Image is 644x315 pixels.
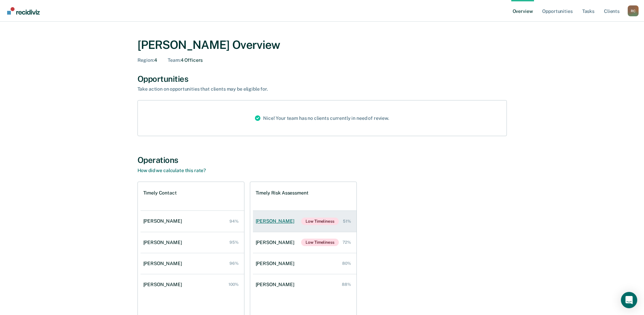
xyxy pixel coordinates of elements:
img: Recidiviz [7,7,40,15]
a: [PERSON_NAME] 88% [253,275,356,294]
div: 88% [342,282,351,287]
div: 100% [228,282,239,287]
a: [PERSON_NAME] 94% [141,211,244,231]
div: [PERSON_NAME] [143,240,185,245]
div: Take action on opportunities that clients may be eligible for. [137,86,375,92]
div: 4 [137,57,157,63]
div: [PERSON_NAME] [143,282,185,288]
h1: Timely Contact [143,190,177,196]
div: [PERSON_NAME] Overview [137,38,507,52]
div: R C [628,5,639,16]
div: 72% [343,240,351,245]
div: Nice! Your team has no clients currently in need of review. [250,100,394,136]
span: Low Timeliness [301,218,338,225]
div: [PERSON_NAME] [256,282,297,288]
a: [PERSON_NAME]Low Timeliness 51% [253,211,356,232]
div: Operations [137,155,507,165]
div: Opportunities [137,74,507,84]
a: How did we calculate this rate? [137,168,206,173]
div: [PERSON_NAME] [256,261,297,266]
div: 80% [342,261,351,266]
div: [PERSON_NAME] [143,218,185,224]
h1: Timely Risk Assessment [256,190,309,196]
a: [PERSON_NAME]Low Timeliness 72% [253,232,356,253]
span: Region : [137,57,154,63]
div: 96% [229,261,239,266]
a: [PERSON_NAME] 95% [141,233,244,252]
span: Low Timeliness [301,239,338,246]
span: Team : [168,57,180,63]
div: 94% [229,219,239,224]
div: 4 Officers [168,57,203,63]
div: [PERSON_NAME] [256,240,297,245]
div: Open Intercom Messenger [621,292,637,308]
a: [PERSON_NAME] 100% [141,275,244,294]
button: Profile dropdown button [628,5,639,16]
div: 95% [229,240,239,245]
div: [PERSON_NAME] [256,218,297,224]
div: 51% [343,219,351,224]
div: [PERSON_NAME] [143,261,185,266]
a: [PERSON_NAME] 96% [141,254,244,273]
a: [PERSON_NAME] 80% [253,254,356,273]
